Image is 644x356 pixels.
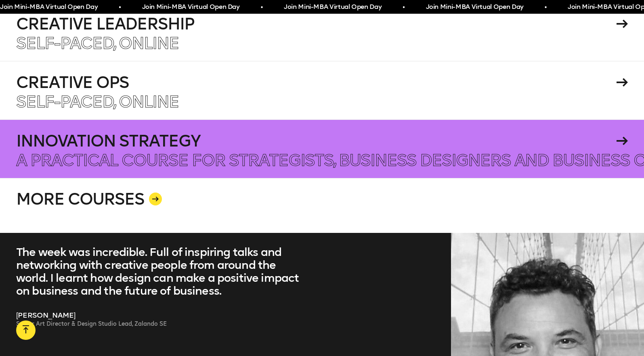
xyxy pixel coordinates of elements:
[403,2,405,12] span: •
[16,16,614,32] h4: Creative Leadership
[16,320,306,328] p: Senior Art Director & Design Studio Lead, Zalando SE
[544,2,546,12] span: •
[260,2,262,12] span: •
[16,133,614,149] h4: Innovation Strategy
[16,178,628,233] a: MORE COURSES
[118,2,120,12] span: •
[16,310,306,320] p: [PERSON_NAME]
[16,246,306,297] blockquote: The week was incredible. Full of inspiring talks and networking with creative people from around ...
[16,74,614,90] h4: Creative Ops
[16,34,179,53] span: Self-paced, Online
[16,92,179,111] span: Self-paced, Online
